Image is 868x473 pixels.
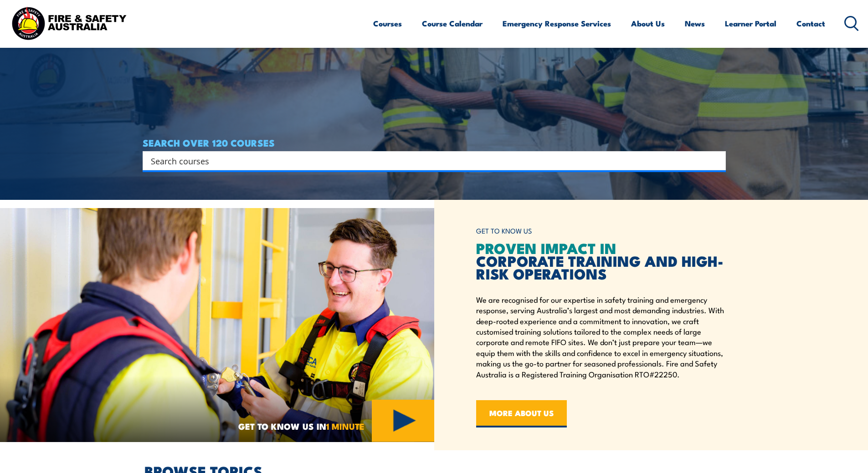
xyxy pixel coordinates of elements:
h2: CORPORATE TRAINING AND HIGH-RISK OPERATIONS [476,241,726,280]
a: Emergency Response Services [503,11,611,36]
a: MORE ABOUT US [476,400,567,427]
a: Courses [373,11,402,36]
a: Course Calendar [422,11,483,36]
a: Learner Portal [725,11,776,36]
p: We are recognised for our expertise in safety training and emergency response, serving Australia’... [476,294,726,379]
span: PROVEN IMPACT IN [476,236,616,259]
form: Search form [153,154,708,167]
h6: GET TO KNOW US [476,223,726,239]
a: News [685,11,705,36]
span: GET TO KNOW US IN [238,422,365,430]
strong: 1 MINUTE [326,419,365,432]
button: Search magnifier button [710,154,723,167]
input: Search input [151,154,706,168]
a: Contact [796,11,825,36]
a: About Us [631,11,665,36]
h4: SEARCH OVER 120 COURSES [143,137,726,147]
